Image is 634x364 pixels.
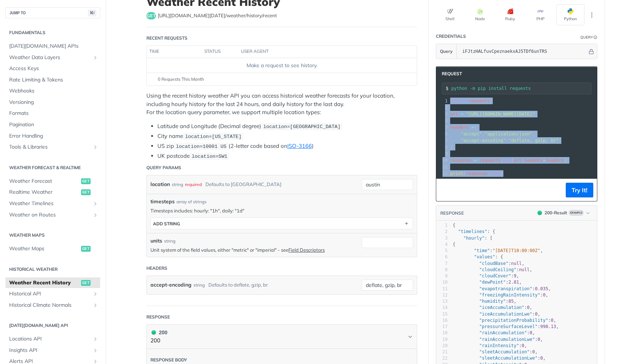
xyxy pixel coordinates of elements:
[436,343,448,349] div: 20
[532,349,535,354] span: 0
[509,280,519,285] span: 2.81
[453,312,540,317] span: : ,
[146,164,181,171] div: Query Params
[586,10,597,21] button: More Languages
[9,99,98,106] span: Versioning
[535,312,538,317] span: 0
[522,343,524,348] span: 0
[185,134,241,139] span: location=[US_STATE]
[503,158,511,163] span: get
[150,237,162,245] label: units
[158,76,204,83] span: 0 Requests This Month
[485,131,532,136] span: "application/json"
[81,178,91,184] span: get
[436,150,449,157] div: 9
[450,171,463,176] span: print
[146,12,156,19] span: get
[479,280,506,285] span: "dewPoint"
[479,273,511,279] span: "cloudCover"
[527,305,529,310] span: 0
[519,267,530,272] span: null
[436,349,448,355] div: 21
[9,110,98,117] span: Formats
[453,318,556,323] span: : ,
[479,261,508,266] span: "cloudBase"
[511,261,522,266] span: null
[514,158,522,163] span: url
[436,317,448,324] div: 16
[150,328,413,345] button: 200 200200
[6,119,100,130] a: Pagination
[6,300,100,311] a: Historical Climate NormalsShow subpages for Historical Climate Normals
[459,44,587,59] input: apikey
[9,189,79,196] span: Realtime Weather
[479,330,527,335] span: "rainAccumulation"
[453,229,495,234] span: : {
[151,218,413,229] button: ADD string
[453,261,524,266] span: : ,
[9,54,91,61] span: Weather Data Layers
[544,210,567,216] div: 200 - Result
[9,178,79,185] span: Weather Forecast
[436,292,448,298] div: 12
[150,328,167,336] div: 200
[479,312,532,317] span: "iceAccumulationLwe"
[543,292,546,298] span: 0
[438,70,462,77] span: Request
[479,305,524,310] span: "iceAccumulation"
[453,349,538,354] span: : ,
[479,267,516,272] span: "cloudCeiling"
[450,138,559,143] span: :
[6,322,100,329] h2: [DATE][DOMAIN_NAME] API
[453,223,455,228] span: {
[150,179,170,190] label: location
[150,198,175,205] span: timesteps
[9,87,98,95] span: Webhooks
[453,254,503,259] span: : {
[538,211,542,215] span: 200
[92,347,98,353] button: Show subpages for Insights API
[492,248,540,253] span: "[DATE]T10:00:00Z"
[436,157,449,164] div: 10
[534,209,593,216] button: 200200-ResultExample
[150,357,187,363] div: Response body
[150,247,358,253] p: Unit system of the field values, either "metric" or "imperial" - see
[453,299,517,304] span: : ,
[208,280,268,290] div: Defaults to deflate, gzip, br
[436,267,448,273] div: 8
[6,29,100,36] h2: Fundamentals
[92,55,98,61] button: Show subpages for Weather Data Layers
[436,124,449,131] div: 5
[9,200,91,207] span: Weather Timelines
[556,4,584,25] button: Python
[6,277,100,288] a: Weather Recent Historyget
[450,125,477,130] span: {
[81,280,91,286] span: get
[453,330,535,335] span: : ,
[6,176,100,187] a: Weather Forecastget
[580,34,593,40] div: Query
[150,207,413,214] p: Timesteps includes: hourly: "1h", daily: "1d"
[92,336,98,342] button: Show subpages for Locations API
[471,125,474,130] span: =
[450,131,535,136] span: : ,
[540,324,556,329] span: 998.13
[92,291,98,297] button: Show subpages for Historical API
[436,164,449,170] div: 11
[453,292,548,298] span: : ,
[453,343,527,348] span: : ,
[436,273,448,279] div: 9
[6,97,100,108] a: Versioning
[453,286,551,291] span: : ,
[436,4,464,25] button: Shell
[238,46,402,58] th: user agent
[466,171,487,176] span: response
[6,187,100,198] a: Realtime Weatherget
[450,112,458,117] span: url
[193,280,205,290] div: string
[263,124,340,130] span: location=[GEOGRAPHIC_DATA]
[461,131,482,136] span: "accept"
[158,12,277,19] span: https://api.tomorrow.io/v4/weather/history/recent
[587,48,595,55] button: Hide
[450,98,466,103] span: import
